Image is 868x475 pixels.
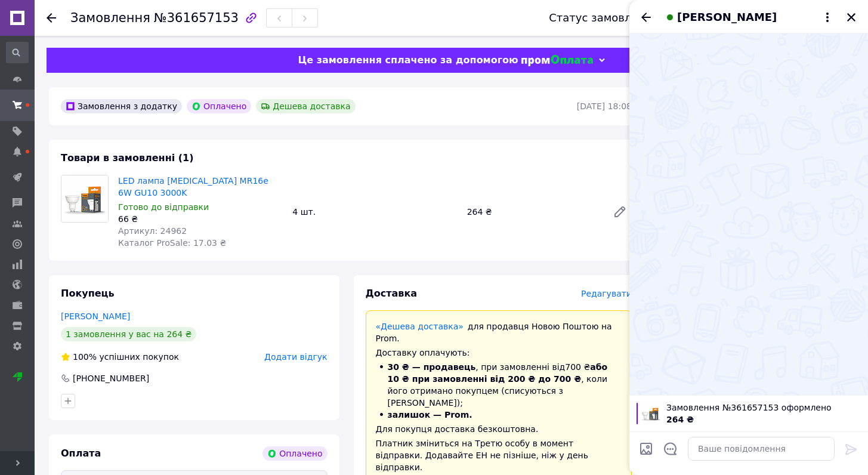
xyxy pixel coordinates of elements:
[581,289,632,298] span: Редагувати
[663,10,835,25] button: [PERSON_NAME]
[666,415,694,424] span: 264 ₴
[118,176,268,198] a: LED лампа [MEDICAL_DATA] MR16e 6W GU10 3000K
[61,311,130,321] a: [PERSON_NAME]
[61,99,182,113] div: Замовлення з додатку
[844,10,858,24] button: Закрити
[70,11,150,25] span: Замовлення
[61,327,196,341] div: 1 замовлення у вас на 264 ₴
[298,54,518,66] span: Це замовлення сплачено за допомогою
[376,320,622,344] div: для продавця Новою Поштою на Prom.
[61,351,179,363] div: успішних покупок
[47,12,56,24] div: Повернутися назад
[262,446,327,461] div: Оплачено
[666,402,861,414] span: Замовлення №361657153 оформлено
[73,352,97,362] span: 100%
[376,423,622,435] div: Для покупця доставка безкоштовна.
[61,152,194,164] span: Товари в замовленні (1)
[264,352,327,362] span: Додати відгук
[388,362,476,372] span: 30 ₴ — продавець
[366,288,418,299] span: Доставка
[376,437,622,473] div: Платник зміниться на Третю особу в момент відправки. Додавайте ЕН не пізніше, ніж у день відправки.
[61,448,101,459] span: Оплата
[61,175,108,222] img: LED лампа VIDEX MR16e 6W GU10 3000K
[521,55,593,66] img: evopay logo
[376,322,464,331] a: «Дешева доставка»
[608,200,632,224] a: Редагувати
[61,288,115,299] span: Покупець
[256,99,355,113] div: Дешева доставка
[577,101,632,111] time: [DATE] 18:08
[187,99,251,113] div: Оплачено
[376,361,622,409] li: , при замовленні від 700 ₴ , коли його отримано покупцем (списуються з [PERSON_NAME]);
[677,10,777,25] span: [PERSON_NAME]
[118,226,187,236] span: Артикул: 24962
[118,202,209,212] span: Готово до відправки
[118,238,226,248] span: Каталог ProSale: 17.03 ₴
[376,347,622,359] div: Доставку оплачують:
[118,213,283,225] div: 66 ₴
[639,10,653,24] button: Назад
[549,12,659,24] div: Статус замовлення
[388,410,472,420] span: залишок — Prom.
[72,372,150,384] div: [PHONE_NUMBER]
[288,203,462,220] div: 4 шт.
[462,203,603,220] div: 264 ₴
[154,11,239,25] span: №361657153
[640,403,662,424] img: 6291877539_w100_h100_led-lampa-videx.jpg
[663,441,678,457] button: Відкрити шаблони відповідей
